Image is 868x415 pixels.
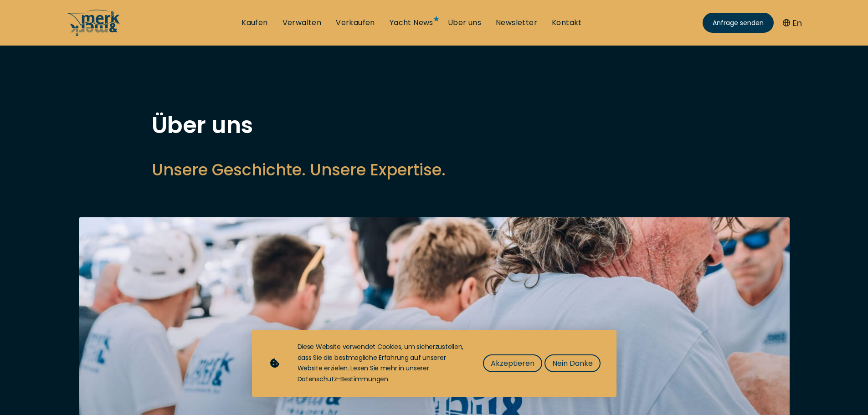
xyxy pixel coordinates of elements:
[483,354,542,372] button: Akzeptieren
[491,358,534,369] span: Akzeptieren
[703,13,774,33] a: Anfrage senden
[544,354,601,372] button: Nein Danke
[552,358,593,369] span: Nein Danke
[713,18,764,28] span: Anfrage senden
[336,18,375,28] a: Verkaufen
[282,18,322,28] a: Verwalten
[298,342,465,385] div: Diese Website verwendet Cookies, um sicherzustellen, dass Sie die bestmögliche Erfahrung auf unse...
[241,18,267,28] a: Kaufen
[783,17,802,29] button: En
[298,374,388,384] a: Datenschutz-Bestimmungen
[496,18,537,28] a: Newsletter
[390,18,433,28] a: Yacht News
[448,18,481,28] a: Über uns
[152,114,717,137] h1: Über uns
[552,18,582,28] a: Kontakt
[152,159,717,181] h2: Unsere Geschichte. Unsere Expertise.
